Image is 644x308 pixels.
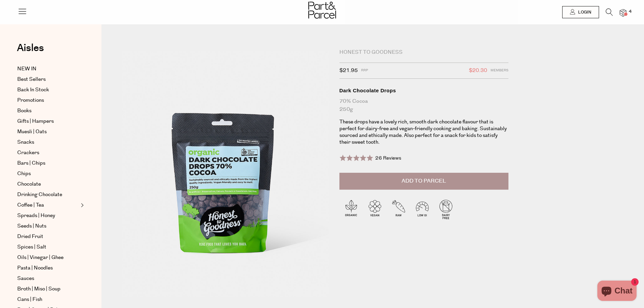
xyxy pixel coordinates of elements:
[17,170,79,178] a: Chips
[17,212,79,220] a: Spreads | Honey
[17,212,55,220] span: Spreads | Honey
[17,43,44,60] a: Aisles
[339,49,508,56] div: Honest to Goodness
[17,295,42,304] span: Cans | Fish
[17,75,46,84] span: Best Sellers
[361,66,368,75] span: RRP
[17,180,79,188] a: Chocolate
[339,97,508,114] div: 70% Cocoa 250g
[17,201,44,209] span: Coffee | Tea
[17,159,45,167] span: Bars | Chips
[17,86,79,94] a: Back In Stock
[17,264,53,272] span: Pasta | Noodles
[17,138,79,146] a: Snacks
[17,243,46,251] span: Spices | Salt
[17,243,79,251] a: Spices | Salt
[17,254,79,262] a: Oils | Vinegar | Ghee
[17,233,43,241] span: Dried Fruit
[491,66,508,75] span: Members
[17,149,79,157] a: Crackers
[339,66,358,75] span: $21.95
[469,66,487,75] span: $20.30
[17,128,47,136] span: Muesli | Oats
[339,87,508,94] div: Dark Chocolate Drops
[387,197,410,221] img: P_P-ICONS-Live_Bec_V11_Raw.svg
[17,86,49,94] span: Back In Stock
[627,9,633,15] span: 4
[17,117,54,125] span: Gifts | Hampers
[339,197,363,221] img: P_P-ICONS-Live_Bec_V11_Organic.svg
[17,149,39,157] span: Crackers
[17,138,34,146] span: Snacks
[17,128,79,136] a: Muesli | Oats
[17,222,46,230] span: Seeds | Nuts
[17,285,79,293] a: Broth | Miso | Soup
[17,222,79,230] a: Seeds | Nuts
[17,170,31,178] span: Chips
[17,191,79,199] a: Drinking Chocolate
[17,180,41,188] span: Chocolate
[17,254,64,262] span: Oils | Vinegar | Ghee
[308,2,336,19] img: Part&Parcel
[410,197,434,221] img: P_P-ICONS-Live_Bec_V11_Low_Gi.svg
[122,51,329,297] img: Dark Chocolate Drops
[17,233,79,241] a: Dried Fruit
[576,9,591,15] span: Login
[17,285,61,293] span: Broth | Miso | Soup
[17,275,34,283] span: Sauces
[434,197,458,221] img: P_P-ICONS-Live_Bec_V11_Dairy_Free.svg
[79,201,84,209] button: Expand/Collapse Coffee | Tea
[595,281,639,303] inbox-online-store-chat: Shopify online store chat
[17,201,79,209] a: Coffee | Tea
[17,159,79,167] a: Bars | Chips
[17,295,79,304] a: Cans | Fish
[620,9,626,16] a: 4
[17,191,62,199] span: Drinking Chocolate
[339,119,508,146] p: These drops have a lovely rich, smooth dark chocolate flavour that is perfect for dairy-free and ...
[17,65,79,73] a: NEW IN
[363,197,387,221] img: P_P-ICONS-Live_Bec_V11_Vegan.svg
[17,107,31,115] span: Books
[17,117,79,125] a: Gifts | Hampers
[17,107,79,115] a: Books
[17,75,79,84] a: Best Sellers
[17,41,44,55] span: Aisles
[402,177,446,185] span: Add to Parcel
[17,96,79,104] a: Promotions
[17,96,44,104] span: Promotions
[375,155,401,162] span: 26 Reviews
[17,264,79,272] a: Pasta | Noodles
[339,173,508,190] button: Add to Parcel
[562,6,599,18] a: Login
[17,275,79,283] a: Sauces
[17,65,37,73] span: NEW IN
